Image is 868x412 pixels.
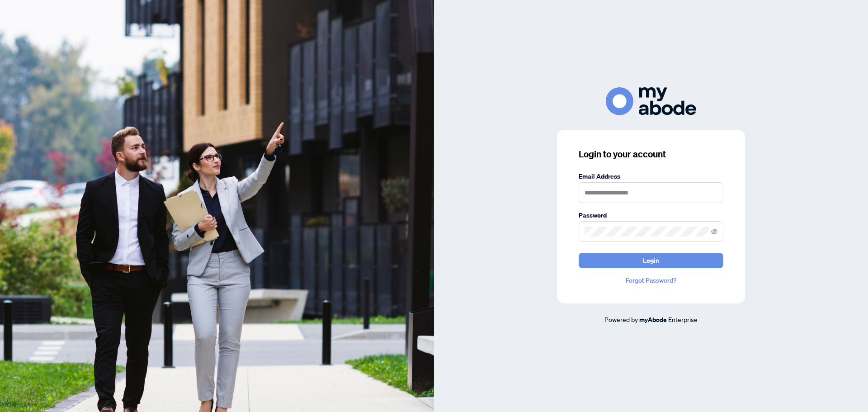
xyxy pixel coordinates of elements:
[668,315,698,323] span: Enterprise
[579,275,723,285] a: Forgot Password?
[579,253,723,268] button: Login
[579,148,723,161] h3: Login to your account
[579,210,723,220] label: Password
[579,171,723,181] label: Email Address
[639,315,667,325] a: myAbode
[643,253,659,268] span: Login
[711,228,717,235] span: eye-invisible
[606,87,696,115] img: ma-logo
[604,315,638,323] span: Powered by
